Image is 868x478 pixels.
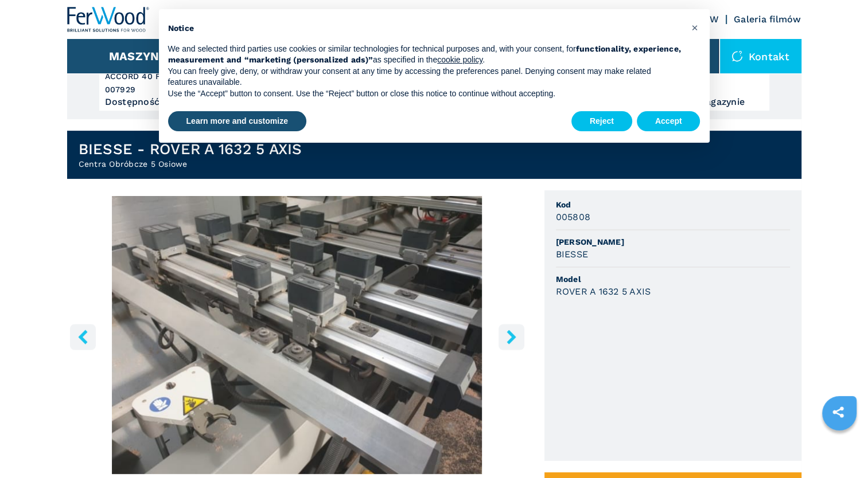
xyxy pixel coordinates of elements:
[556,236,790,248] span: [PERSON_NAME]
[168,88,682,100] p: Use the “Accept” button to consent. Use the “Reject” button or close this notice to continue with...
[70,324,96,350] button: left-button
[734,14,801,25] a: Galeria filmów
[168,23,682,34] h2: Notice
[79,158,302,170] h2: Centra Obróbcze 5 Osiowe
[731,50,743,62] img: Kontakt
[686,18,704,37] button: Close this notice
[67,196,527,474] img: Centra Obróbcze 5 Osiowe BIESSE ROVER A 1632 5 AXIS
[168,111,306,132] button: Learn more and customize
[556,210,591,224] h3: 005808
[819,426,859,469] iframe: Chat
[437,55,482,64] a: cookie policy
[720,39,801,73] div: Kontakt
[105,57,240,96] h3: SCM ACCORD 40 FX 007929
[168,44,682,66] p: We and selected third parties use cookies or similar technologies for technical purposes and, wit...
[67,196,527,474] div: Go to Slide 8
[556,248,589,261] h3: BIESSE
[67,7,150,32] img: Ferwood
[691,21,698,34] span: ×
[168,66,682,88] p: You can freely give, deny, or withdraw your consent at any time by accessing the preferences pane...
[556,273,790,285] span: Model
[79,140,302,158] h1: BIESSE - ROVER A 1632 5 AXIS
[637,111,700,132] button: Accept
[571,111,632,132] button: Reject
[105,99,240,105] div: Dostępność : natychmiastowy
[168,44,682,65] strong: functionality, experience, measurement and “marketing (personalized ads)”
[499,324,524,350] button: right-button
[109,49,167,63] button: Maszyny
[556,199,790,210] span: Kod
[556,285,651,298] h3: ROVER A 1632 5 AXIS
[824,398,853,426] a: sharethis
